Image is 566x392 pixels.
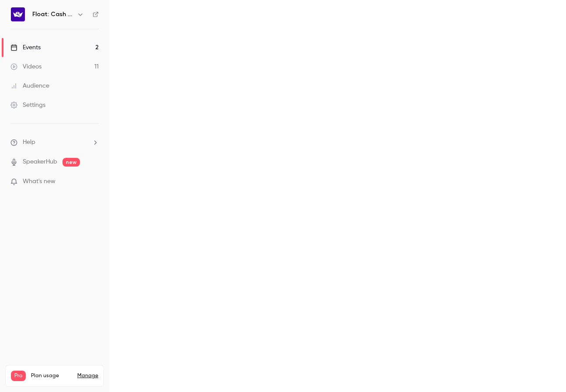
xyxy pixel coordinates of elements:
[10,101,45,109] div: Settings
[31,372,72,379] span: Plan usage
[10,43,41,52] div: Events
[62,158,80,167] span: new
[32,10,73,19] h6: Float: Cash Flow Intelligence Series
[11,7,25,21] img: Float: Cash Flow Intelligence Series
[23,138,35,147] span: Help
[10,82,49,90] div: Audience
[23,157,57,167] a: SpeakerHub
[10,62,41,71] div: Videos
[11,371,26,381] span: Pro
[77,372,98,379] a: Manage
[23,177,55,186] span: What's new
[10,138,99,147] li: help-dropdown-opener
